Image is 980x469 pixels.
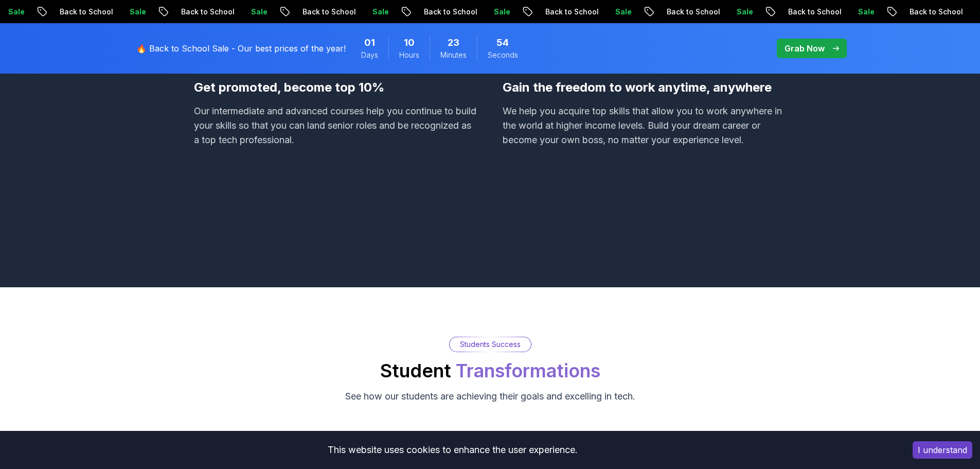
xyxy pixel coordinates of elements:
[448,36,459,50] span: 23 Minutes
[361,50,378,60] span: Days
[239,7,272,17] p: Sale
[345,389,635,404] p: See how our students are achieving their goals and excelling in tech.
[488,50,518,60] span: Seconds
[913,441,972,459] button: Accept cookies
[290,7,360,17] p: Back to School
[47,7,117,17] p: Back to School
[360,7,393,17] p: Sale
[194,79,478,96] h3: Get promoted, become top 10%
[412,7,482,17] p: Back to School
[724,7,757,17] p: Sale
[533,7,603,17] p: Back to School
[440,50,467,60] span: Minutes
[399,50,419,60] span: Hours
[503,79,787,96] h3: Gain the freedom to work anytime, anywhere
[776,7,846,17] p: Back to School
[897,7,967,17] p: Back to School
[194,104,478,147] p: Our intermediate and advanced courses help you continue to build your skills so that you can land...
[503,104,787,147] p: We help you acquire top skills that allow you to work anywhere in the world at higher income leve...
[603,7,636,17] p: Sale
[654,7,724,17] p: Back to School
[169,7,239,17] p: Back to School
[380,360,600,381] h2: Student
[785,42,825,55] p: Grab Now
[117,7,150,17] p: Sale
[496,36,509,50] span: 54 Seconds
[8,439,897,461] div: This website uses cookies to enhance the user experience.
[460,339,521,350] p: Students Success
[456,359,600,382] span: Transformations
[482,7,514,17] p: Sale
[136,42,346,55] p: 🔥 Back to School Sale - Our best prices of the year!
[404,36,415,50] span: 10 Hours
[846,7,879,17] p: Sale
[364,36,375,50] span: 1 Days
